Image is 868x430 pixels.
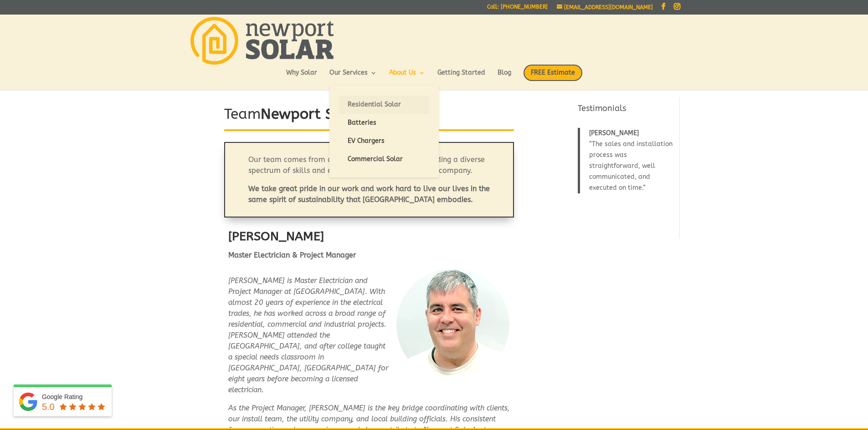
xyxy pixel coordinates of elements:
p: Our team comes from a variety of backgrounds, providing a diverse spectrum of skills and experien... [248,154,490,183]
span: The sales and installation process was straightforward, well communicated, and executed on time. [589,140,673,192]
a: [EMAIL_ADDRESS][DOMAIN_NAME] [557,4,653,10]
span: FREE Estimate [524,65,582,81]
span: [PERSON_NAME] [589,129,639,137]
h4: Testimonials [578,103,674,119]
a: Getting Started [437,70,485,85]
a: Batteries [339,114,430,132]
img: Mark Cordeiro - Newport Solar [396,268,510,382]
strong: We take great pride in our work and work hard to live our lives in the same spirit of sustainabil... [248,184,490,204]
div: Google Rating [42,392,107,401]
span: 5.0 [42,402,55,412]
a: About Us [389,70,425,85]
img: Newport Solar | Solar Energy Optimized. [190,17,334,65]
a: EV Chargers [339,132,430,150]
a: Commercial Solar [339,150,430,168]
a: Why Solar [286,70,317,85]
a: Blog [498,70,511,85]
a: FREE Estimate [524,65,582,90]
em: [PERSON_NAME] is Master Electrician and Project Manager at [GEOGRAPHIC_DATA]. With almost 20 year... [228,276,388,394]
h1: Team [224,104,514,129]
strong: Master Electrician & Project Manager [228,251,356,259]
a: Residential Solar [339,96,430,114]
a: Our Services [329,70,377,85]
a: Call: [PHONE_NUMBER] [487,4,548,14]
strong: Newport Solar [261,106,362,122]
strong: [PERSON_NAME] [228,229,324,243]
